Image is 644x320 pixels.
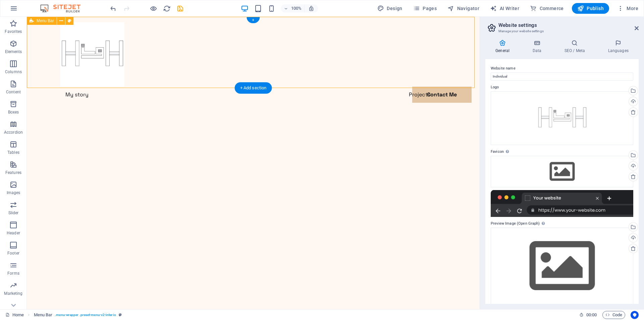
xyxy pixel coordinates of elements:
[522,40,554,54] h4: Data
[291,4,302,12] h6: 100%
[491,83,633,91] label: Logo
[235,82,272,94] div: + Add section
[498,22,639,28] h2: Website settings
[149,4,157,12] button: Click here to leave preview mode and continue editing
[4,130,23,135] p: Accordion
[5,49,22,54] p: Elements
[5,170,21,175] p: Features
[605,311,622,319] span: Code
[7,250,19,256] p: Footer
[377,5,402,12] span: Design
[375,3,405,14] button: Design
[491,73,633,81] input: Name...
[598,40,639,54] h4: Languages
[5,29,22,34] p: Favorites
[5,311,24,319] a: Click to cancel selection. Double-click to open Pages
[490,5,519,12] span: AI Writer
[5,69,22,75] p: Columns
[614,3,641,14] button: More
[491,148,633,156] label: Favicon
[491,220,633,228] label: Preview Image (Open Graph)
[34,311,53,319] span: Click to select. Double-click to edit
[8,109,19,115] p: Boxes
[577,5,604,12] span: Publish
[586,311,597,319] span: 00 00
[375,3,405,14] div: Design (Ctrl+Alt+Y)
[109,4,117,12] button: undo
[4,291,22,296] p: Marketing
[491,64,633,73] label: Website name
[163,5,171,12] i: Reload page
[55,311,116,319] span: . menu-wrapper .preset-menu-v2-interio
[554,40,598,54] h4: SEO / Meta
[7,271,19,276] p: Forms
[6,89,21,95] p: Content
[579,311,597,319] h6: Session time
[176,5,184,12] i: Save (Ctrl+S)
[163,4,171,12] button: reload
[34,311,122,319] nav: breadcrumb
[591,312,592,317] span: :
[176,4,184,12] button: save
[7,230,20,236] p: Header
[37,19,54,23] span: Menu Bar
[485,40,522,54] h4: General
[7,150,19,155] p: Tables
[617,5,638,12] span: More
[491,156,633,187] div: Select files from the file manager, stock photos, or upload file(s)
[109,5,117,12] i: Undo: Change image alignment (Ctrl+Z)
[487,3,522,14] button: AI Writer
[411,3,439,14] button: Pages
[527,3,567,14] button: Commerce
[491,91,633,145] div: apple-icon-lsVCzyu0Kbz7mcUnfQ8CNw.png
[572,3,609,14] button: Publish
[602,311,625,319] button: Code
[247,17,260,23] div: +
[413,5,437,12] span: Pages
[281,4,305,12] button: 100%
[7,190,20,195] p: Images
[445,3,482,14] button: Navigator
[8,210,19,216] p: Slider
[491,228,633,305] div: Select files from the file manager, stock photos, or upload file(s)
[447,5,479,12] span: Navigator
[308,5,314,11] i: On resize automatically adjust zoom level to fit chosen device.
[39,4,89,12] img: Editor Logo
[498,28,625,34] h3: Manage your website settings
[530,5,564,12] span: Commerce
[119,313,122,317] i: This element is a customizable preset
[631,311,639,319] button: Usercentrics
